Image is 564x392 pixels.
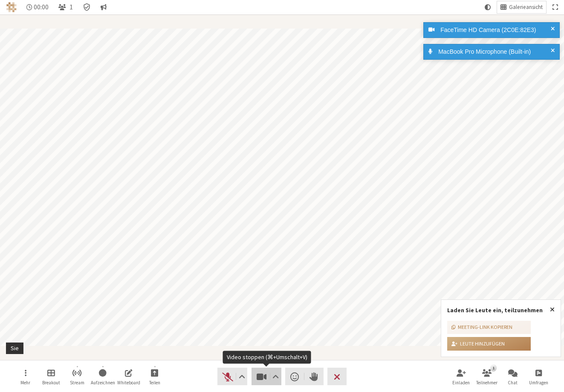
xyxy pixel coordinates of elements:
button: Systemmodus verwenden [481,1,494,13]
button: Teilnehmer einladen (⌘+Umschalt+I) [449,365,473,388]
img: Iotum [6,2,17,12]
div: FaceTime HD Camera (2C0E:82E3) [437,26,554,35]
span: 00:00 [34,3,49,11]
button: Videoeinstellungen [270,368,281,385]
span: Einladen [452,380,470,385]
button: Ganzer Bildschirm [549,1,561,13]
button: Besprechung beenden oder verlassen [327,368,347,385]
span: Chat [508,380,518,385]
button: Streaming starten [65,365,89,388]
button: Layout ändern [497,1,546,13]
div: 1 [490,364,497,371]
button: Popover schließen [544,300,561,319]
label: Laden Sie Leute ein, teilzunehmen [447,306,543,314]
div: Sie [8,344,22,353]
span: Stream [70,380,84,385]
span: Mehr [20,380,30,385]
button: Hand heben [304,368,324,385]
button: Freigegebenes Whiteboard öffnen [117,365,141,388]
button: Teilnehmerliste öffnen [55,1,76,13]
span: Teilen [149,380,160,385]
div: Besprechungsdetails Verschlüsselung aktiviert [79,1,94,13]
button: Breakout-Räume verwalten [39,365,63,388]
div: MacBook Pro Microphone (Built-in) [435,47,554,56]
button: Offene Umfrage [526,365,550,388]
span: Breakout [42,380,60,385]
button: Aufzeichnung starten [91,365,115,388]
span: Aufzeichnen [91,380,115,385]
button: Gespräch [97,1,110,13]
span: Galerieansicht [509,4,543,11]
div: Timer [23,1,52,13]
button: Audioeinstellungen [237,368,247,385]
button: Leute hinzufügen [447,337,531,351]
button: Freigabe starten [143,365,167,388]
button: Menü öffnen [14,365,38,388]
button: Chat öffnen [501,365,525,388]
button: Teilnehmerliste öffnen [475,365,499,388]
button: Reaktion senden [285,368,304,385]
button: Meeting-Link kopieren [447,321,531,334]
span: Whiteboard [117,380,140,385]
span: Teilnehmer [476,380,497,385]
button: Video stoppen (⌘+Umschalt+V) [252,368,281,385]
div: Meeting-Link kopieren [451,323,512,331]
button: Stummschaltung aufheben (⌘+Umschalt+A) [217,368,247,385]
span: 1 [69,3,73,11]
span: Umfragen [529,380,548,385]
